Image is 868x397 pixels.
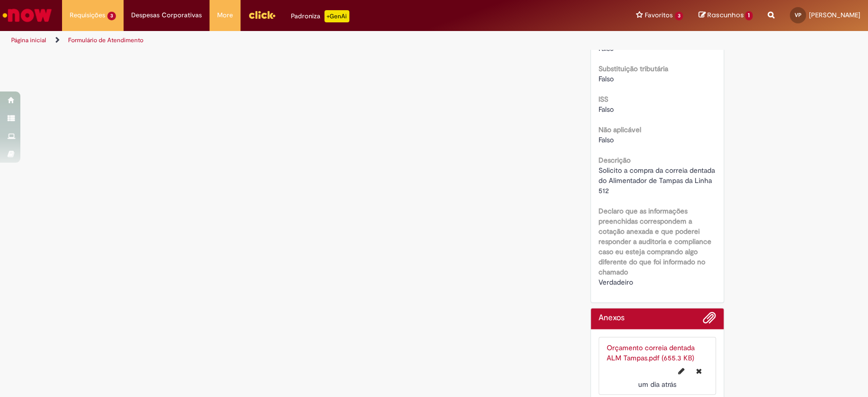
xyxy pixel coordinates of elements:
[11,36,46,44] a: Página inicial
[598,105,614,114] span: Falso
[698,11,753,20] a: Rascunhos
[598,64,668,73] b: Substituição tributária
[690,363,708,379] button: Excluir Orçamento correia dentada ALM Tampas.pdf
[131,10,202,20] span: Despesas Corporativas
[107,12,116,20] span: 3
[1,5,53,25] img: ServiceNow
[291,10,349,22] div: Padroniza
[703,311,716,329] button: Adicionar anexos
[795,12,801,18] span: VP
[809,11,860,19] span: [PERSON_NAME]
[638,380,676,389] time: 26/08/2025 11:40:04
[745,11,753,20] span: 1
[68,36,143,44] a: Formulário de Atendimento
[598,125,641,134] b: Não aplicável
[598,95,608,104] b: ISS
[248,7,276,22] img: click_logo_yellow_360x200.png
[217,10,233,20] span: More
[598,278,633,287] span: Verdadeiro
[324,10,349,22] p: +GenAi
[598,166,717,195] span: Solicito a compra da correia dentada do Alimentador de Tampas da Linha 512
[675,12,683,20] span: 3
[70,10,105,20] span: Requisições
[645,10,673,20] span: Favoritos
[638,380,676,389] span: um dia atrás
[598,156,631,165] b: Descrição
[598,314,624,323] h2: Anexos
[607,343,695,362] a: Orçamento correia dentada ALM Tampas.pdf (655.3 KB)
[598,135,614,144] span: Falso
[598,44,614,53] span: Falso
[598,206,711,277] b: Declaro que as informações preenchidas correspondem a cotação anexada e que poderei responder a a...
[8,31,571,50] ul: Trilhas de página
[707,10,743,20] span: Rascunhos
[672,363,691,379] button: Editar nome de arquivo Orçamento correia dentada ALM Tampas.pdf
[598,74,614,83] span: Falso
